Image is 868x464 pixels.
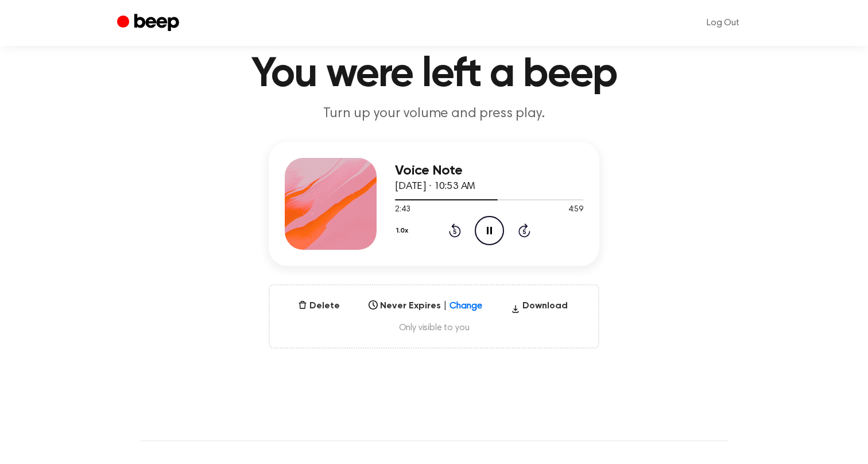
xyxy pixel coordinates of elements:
a: Beep [117,12,182,34]
span: Only visible to you [284,322,584,334]
a: Log Out [695,9,751,37]
span: 4:59 [568,204,583,216]
button: Delete [293,299,344,313]
h3: Voice Note [395,163,583,179]
p: Turn up your volume and press play. [214,105,654,123]
span: 2:43 [395,204,410,216]
h1: You were left a beep [140,54,728,95]
button: 1.0x [395,221,413,241]
button: Download [506,299,572,318]
span: [DATE] · 10:53 AM [395,181,475,192]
